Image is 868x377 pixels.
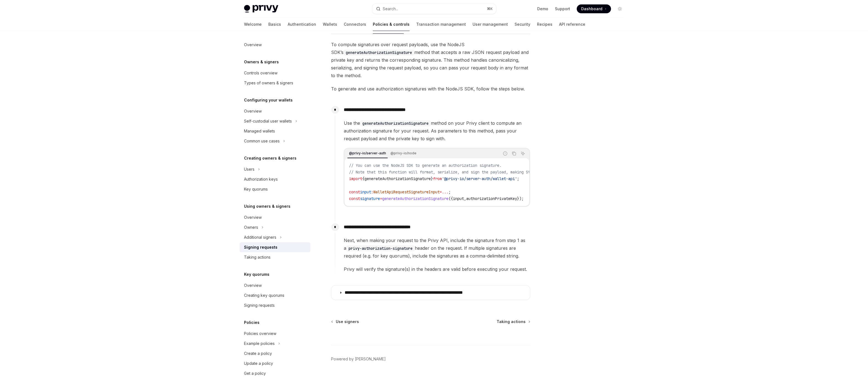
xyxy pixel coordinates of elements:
span: generateAuthorizationSignature [364,176,431,181]
div: Common use cases [244,138,280,144]
a: Key quorums [240,184,310,194]
div: Overview [244,214,262,221]
div: Owners [244,224,258,231]
a: Authentication [288,18,316,31]
div: @privy-io/server-auth [347,150,388,157]
h5: Policies [244,319,259,326]
div: Self-custodial user wallets [244,118,292,124]
span: '@privy-io/server-auth/wallet-api' [442,176,517,181]
span: : [371,189,373,194]
code: generateAuthorizationSignature [360,120,431,126]
button: Toggle Example policies section [240,339,310,349]
span: Dashboard [581,6,602,12]
div: Additional signers [244,234,276,241]
span: // Note that this function will format, serialize, and sign the payload, making Step 2 redundant. [349,170,563,175]
div: Key quorums [244,186,268,193]
span: ... [442,189,449,194]
code: privy-authorization-signature [346,245,415,251]
div: Controls overview [244,70,277,76]
a: Overview [240,212,310,222]
a: Create a policy [240,349,310,358]
a: Dashboard [577,4,611,13]
a: Signing requests [240,300,310,310]
a: Overview [240,280,310,290]
span: from [433,176,442,181]
button: Copy the contents from the code block [510,150,518,157]
div: Creating key quorums [244,292,284,299]
a: Managed wallets [240,126,310,136]
a: Signing requests [240,242,310,252]
a: Support [555,6,570,12]
span: // You can use the NodeJS SDK to generate an authorization signature. [349,163,502,168]
a: Taking actions [497,319,530,324]
span: ; [449,189,451,194]
a: Connectors [344,18,366,31]
div: Taking actions [244,254,271,261]
a: Creating key quorums [240,290,310,300]
div: Overview [244,41,262,48]
a: Transaction management [416,18,466,31]
a: Powered by [PERSON_NAME] [331,356,386,362]
div: Update a policy [244,360,273,367]
a: User management [473,18,508,31]
a: API reference [559,18,585,31]
span: To compute signatures over request payloads, use the NodeJS SDK’s method that accepts a raw JSON ... [331,41,530,79]
button: Open search [372,4,496,14]
div: Example policies [244,340,275,347]
a: Controls overview [240,68,310,78]
h5: Owners & signers [244,59,279,65]
span: Taking actions [497,319,526,324]
div: Types of owners & signers [244,80,293,86]
a: Overview [240,40,310,50]
span: , [464,196,466,201]
span: = [380,196,382,201]
span: WalletApiRequestSignatureInput [373,189,440,194]
div: Create a policy [244,350,272,357]
div: Overview [244,108,262,115]
span: { [362,176,364,181]
a: Overview [240,106,310,116]
span: const [349,196,360,201]
span: ; [517,176,519,181]
a: Authorization keys [240,174,310,184]
a: Welcome [244,18,262,31]
span: ⌘ K [487,7,493,11]
span: = [440,189,442,194]
button: Toggle Common use cases section [240,136,310,146]
h5: Creating owners & signers [244,155,297,162]
button: Toggle Users section [240,164,310,174]
a: Update a policy [240,358,310,368]
div: Get a policy [244,370,266,377]
span: ({ [449,196,453,201]
button: Toggle Owners section [240,222,310,232]
a: Taking actions [240,252,310,262]
span: import [349,176,362,181]
a: Demo [537,6,548,12]
button: Toggle Additional signers section [240,232,310,242]
h5: Using owners & signers [244,203,290,210]
h5: Key quorums [244,271,269,278]
div: Authorization keys [244,176,278,183]
span: signature [360,196,380,201]
button: Report incorrect code [502,150,509,157]
div: Signing requests [244,244,277,251]
span: generateAuthorizationSignature [382,196,449,201]
a: Basics [268,18,281,31]
div: Managed wallets [244,128,275,134]
span: }); [517,196,524,201]
div: Overview [244,282,262,289]
a: Security [515,18,530,31]
span: input [360,189,371,194]
button: Ask AI [519,150,526,157]
span: Use signers [336,319,359,324]
div: Users [244,166,255,173]
h5: Configuring your wallets [244,97,293,103]
a: Policies overview [240,329,310,339]
span: const [349,189,360,194]
span: } [431,176,433,181]
a: Wallets [323,18,337,31]
div: @privy-io/node [389,150,418,157]
div: Signing requests [244,302,275,309]
a: Use signers [332,319,359,324]
span: Privy will verify the signature(s) in the headers are valid before executing your request. [344,265,530,273]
